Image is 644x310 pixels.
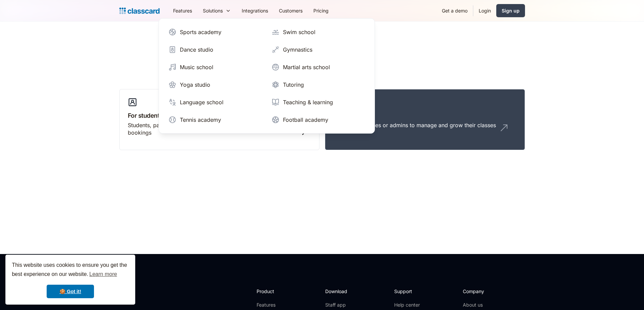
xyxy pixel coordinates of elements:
[180,81,210,89] div: Yoga studio
[180,28,221,36] div: Sports academy
[166,95,265,109] a: Language school
[180,63,213,71] div: Music school
[463,288,508,295] h2: Company
[502,7,520,14] div: Sign up
[269,78,368,91] a: Tutoring
[496,4,525,17] a: Sign up
[166,78,265,91] a: Yoga studio
[283,28,315,36] div: Swim school
[166,60,265,74] a: Music school
[269,25,368,39] a: Swim school
[308,3,334,18] a: Pricing
[166,43,265,56] a: Dance studio
[166,25,265,39] a: Sports academy
[5,255,135,305] div: cookieconsent
[283,63,330,71] div: Martial arts school
[159,18,375,134] nav: Solutions
[269,95,368,109] a: Teaching & learning
[128,121,297,137] div: Students, parents or guardians to view their profile and manage bookings
[269,113,368,126] a: Football academy
[325,89,525,150] a: For staffTeachers, coaches or admins to manage and grow their classes
[47,285,94,298] a: dismiss cookie message
[283,81,304,89] div: Tutoring
[436,3,473,18] a: Get a demo
[236,3,273,18] a: Integrations
[394,302,422,308] a: Help center
[283,46,312,54] div: Gymnastics
[180,46,213,54] div: Dance studio
[119,6,160,16] a: Logo
[333,111,517,120] h3: For staff
[283,116,328,124] div: Football academy
[88,269,118,279] a: learn more about cookies
[168,3,197,18] a: Features
[325,288,353,295] h2: Download
[166,113,265,126] a: Tennis academy
[283,98,333,106] div: Teaching & learning
[269,60,368,74] a: Martial arts school
[180,116,221,124] div: Tennis academy
[119,89,319,150] a: For studentsStudents, parents or guardians to view their profile and manage bookings
[180,98,223,106] div: Language school
[473,3,496,18] a: Login
[257,288,293,295] h2: Product
[197,3,236,18] div: Solutions
[269,43,368,56] a: Gymnastics
[333,121,496,129] div: Teachers, coaches or admins to manage and grow their classes
[128,111,311,120] h3: For students
[394,288,422,295] h2: Support
[325,302,353,308] a: Staff app
[273,3,308,18] a: Customers
[12,261,129,279] span: This website uses cookies to ensure you get the best experience on our website.
[257,302,293,308] a: Features
[203,7,223,14] div: Solutions
[463,302,508,308] a: About us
